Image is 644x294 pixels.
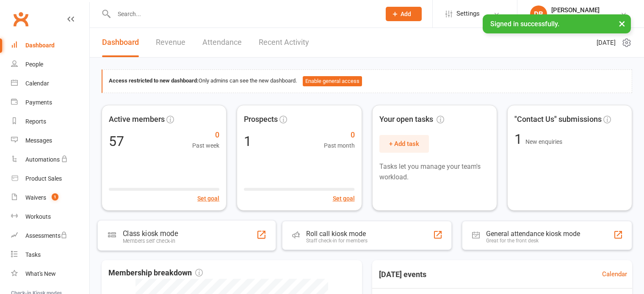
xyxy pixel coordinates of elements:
[25,137,52,144] div: Messages
[25,232,67,239] div: Assessments
[11,112,89,131] a: Reports
[386,7,422,21] button: Add
[379,113,444,126] span: Your open tasks
[11,207,89,226] a: Workouts
[111,8,375,20] input: Search...
[490,20,559,28] span: Signed in successfully.
[202,28,242,57] a: Attendance
[324,129,355,141] span: 0
[108,267,203,279] span: Membership breakdown
[192,141,219,150] span: Past week
[514,113,602,126] span: "Contact Us" submissions
[25,61,43,68] div: People
[11,93,89,112] a: Payments
[25,251,41,258] div: Tasks
[333,194,355,203] button: Set goal
[602,269,627,279] a: Calendar
[306,238,368,244] div: Staff check-in for members
[244,113,278,126] span: Prospects
[25,118,46,125] div: Reports
[109,76,625,86] div: Only admins can see the new dashboard.
[11,226,89,245] a: Assessments
[11,74,89,93] a: Calendar
[25,80,49,87] div: Calendar
[25,213,51,220] div: Workouts
[25,99,52,106] div: Payments
[25,270,56,277] div: What's New
[244,135,252,148] div: 1
[11,55,89,74] a: People
[109,135,124,148] div: 57
[525,138,562,145] span: New enquiries
[11,150,89,169] a: Automations
[11,188,89,207] a: Waivers 1
[456,4,480,23] span: Settings
[25,175,62,182] div: Product Sales
[11,264,89,283] a: What's New
[11,131,89,150] a: Messages
[551,6,600,14] div: [PERSON_NAME]
[486,238,580,244] div: Great for the front desk
[551,14,600,22] div: Focus facilities
[11,169,89,188] a: Product Sales
[197,194,219,203] button: Set goal
[156,28,185,57] a: Revenue
[25,42,55,49] div: Dashboard
[10,8,31,30] a: Clubworx
[379,135,429,153] button: + Add task
[109,77,199,84] strong: Access restricted to new dashboard:
[530,5,547,22] div: DB
[11,245,89,264] a: Tasks
[123,238,178,244] div: Members self check-in
[324,141,355,150] span: Past month
[401,11,411,17] span: Add
[192,129,219,141] span: 0
[372,267,433,282] h3: [DATE] events
[102,28,139,57] a: Dashboard
[306,230,368,238] div: Roll call kiosk mode
[109,113,165,126] span: Active members
[614,14,630,33] button: ×
[303,76,362,86] button: Enable general access
[597,38,616,48] span: [DATE]
[25,156,60,163] div: Automations
[486,230,580,238] div: General attendance kiosk mode
[259,28,309,57] a: Recent Activity
[379,161,490,183] p: Tasks let you manage your team's workload.
[11,36,89,55] a: Dashboard
[25,194,46,201] div: Waivers
[123,229,178,238] div: Class kiosk mode
[514,131,525,147] span: 1
[52,193,58,201] span: 1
